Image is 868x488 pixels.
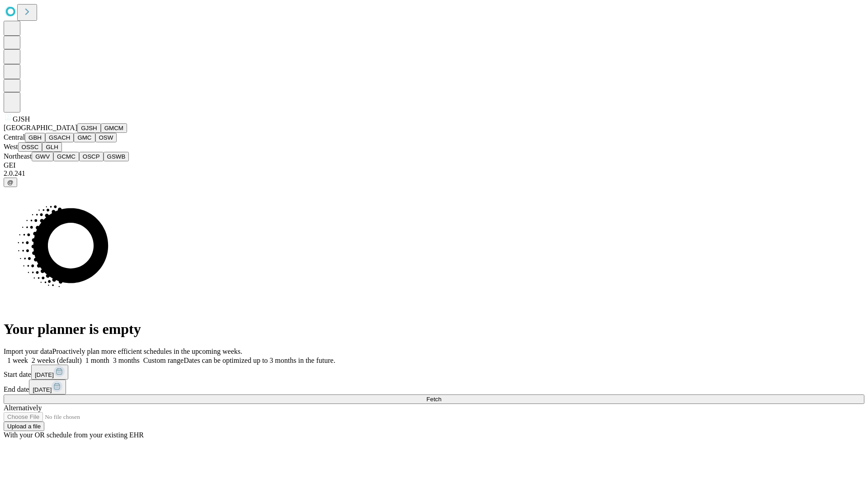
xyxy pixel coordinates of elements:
[101,123,127,133] button: GMCM
[7,357,28,364] span: 1 week
[143,357,184,364] span: Custom range
[42,142,61,152] button: GLH
[4,169,864,178] div: 2.0.241
[45,133,74,142] button: GSACH
[4,365,864,380] div: Start date
[104,152,129,161] button: GSWB
[74,133,95,142] button: GMC
[4,152,32,160] span: Northeast
[7,179,14,186] span: @
[79,152,104,161] button: OSCP
[4,161,864,169] div: GEI
[52,347,242,355] span: Proactively plan more efficient schedules in the upcoming weeks.
[31,365,68,380] button: [DATE]
[25,133,45,142] button: GBH
[95,133,117,142] button: OSW
[85,357,109,364] span: 1 month
[4,124,77,131] span: [GEOGRAPHIC_DATA]
[18,142,42,152] button: OSSC
[4,347,52,355] span: Import your data
[4,431,144,439] span: With your OR schedule from your existing EHR
[426,396,441,403] span: Fetch
[4,321,864,338] h1: Your planner is empty
[4,404,42,412] span: Alternatively
[33,386,52,393] span: [DATE]
[35,371,54,378] span: [DATE]
[113,357,140,364] span: 3 months
[29,380,66,394] button: [DATE]
[13,115,30,123] span: GJSH
[184,357,335,364] span: Dates can be optimized up to 3 months in the future.
[4,133,25,141] span: Central
[4,394,864,404] button: Fetch
[4,422,44,431] button: Upload a file
[77,123,101,133] button: GJSH
[53,152,79,161] button: GCMC
[32,152,53,161] button: GWV
[4,143,18,150] span: West
[4,380,864,394] div: End date
[4,178,17,187] button: @
[32,357,82,364] span: 2 weeks (default)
